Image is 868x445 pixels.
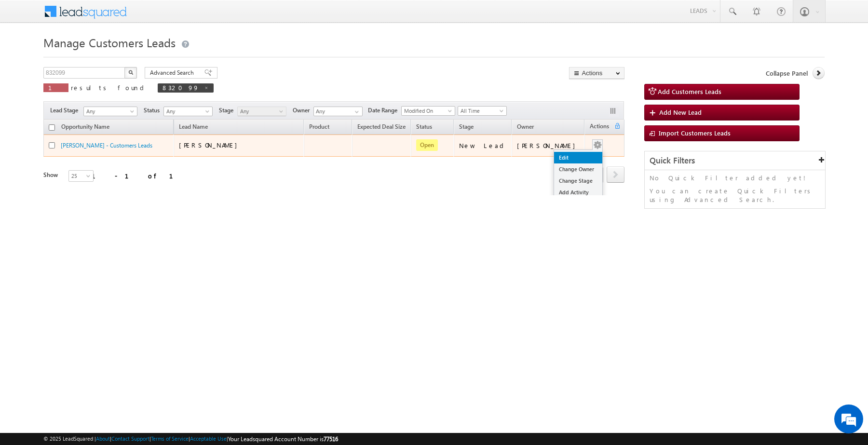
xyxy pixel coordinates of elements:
span: Actions [585,121,614,134]
a: Any [237,107,286,116]
span: Any [164,107,210,116]
span: Any [84,107,134,116]
p: You can create Quick Filters using Advanced Search. [650,187,820,204]
span: Add Customers Leads [658,87,721,95]
div: Quick Filters [645,151,825,170]
a: Stage [454,121,478,134]
a: Opportunity Name [56,121,114,134]
div: [PERSON_NAME] [517,141,580,150]
span: © 2025 LeadSquared | | | | | [43,434,338,444]
span: Modified On [402,107,452,115]
span: results found [71,83,148,92]
div: New Lead [459,141,507,150]
input: Check all records [49,124,55,131]
span: Lead Name [174,121,213,134]
a: Modified On [401,106,455,116]
a: Expected Deal Size [353,121,410,134]
span: [PERSON_NAME] [179,141,242,149]
a: [PERSON_NAME] - Customers Leads [61,142,152,149]
p: No Quick Filter added yet! [650,174,820,182]
a: next [607,167,624,183]
span: 25 [69,172,95,180]
span: Product [309,123,329,130]
textarea: Type your message and hit 'Enter' [13,89,176,289]
span: Owner [517,123,534,130]
span: 1 [48,83,64,92]
span: All Time [458,107,504,115]
input: Type to Search [313,107,363,116]
span: Owner [293,106,313,115]
a: About [96,435,110,442]
span: Your Leadsquared Account Number is [228,435,338,443]
a: Any [83,107,137,116]
span: Open [416,139,438,151]
span: Date Range [368,106,401,115]
div: 1 - 1 of 1 [92,170,185,181]
a: Any [163,107,213,116]
img: d_60004797649_company_0_60004797649 [16,51,41,63]
div: Minimize live chat window [158,5,181,28]
span: Expected Deal Size [357,123,406,130]
a: Add Activity [554,187,602,198]
img: Search [128,70,133,75]
a: Edit [554,152,602,163]
span: Advanced Search [150,68,197,77]
a: All Time [458,106,507,116]
span: 832099 [163,83,199,92]
a: Show All Items [350,107,362,117]
div: Show [43,171,61,179]
span: Opportunity Name [61,123,109,130]
div: Chat with us now [50,51,162,63]
span: Any [238,107,284,116]
a: Change Owner [554,163,602,175]
span: Collapse Panel [766,69,808,78]
a: Change Stage [554,175,602,187]
span: 77516 [324,435,338,443]
span: next [607,166,624,183]
span: Stage [219,106,237,115]
span: Manage Customers Leads [43,35,176,50]
a: Status [411,121,437,134]
span: Status [144,106,163,115]
span: Stage [459,123,474,130]
a: Contact Support [111,435,149,442]
button: Actions [569,67,624,79]
a: 25 [68,170,94,182]
a: Acceptable Use [190,435,227,442]
span: Add New Lead [659,108,702,116]
em: Start Chat [131,297,175,310]
a: Terms of Service [151,435,189,442]
span: Lead Stage [50,106,82,115]
span: Import Customers Leads [659,129,731,137]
